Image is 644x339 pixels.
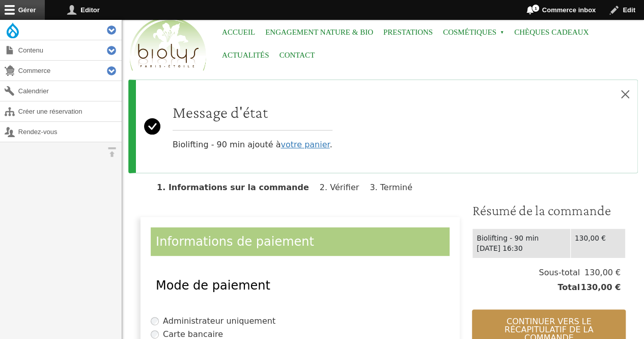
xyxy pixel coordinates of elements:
[156,278,270,293] span: Mode de paiement
[222,21,255,44] a: Accueil
[477,244,522,252] time: [DATE] 16:30
[173,102,332,151] div: Biolifting - 90 min ajouté à .
[370,182,421,192] li: Terminé
[477,233,566,244] div: Biolifting - 90 min
[128,80,638,173] div: Message d'état
[320,182,367,192] li: Vérifier
[539,267,580,279] span: Sous-total
[472,202,626,219] h3: Résumé de la commande
[500,31,504,35] span: »
[173,102,332,122] h2: Message d'état
[279,44,315,67] a: Contact
[580,267,621,279] span: 130,00 €
[443,21,504,44] span: Cosmétiques
[570,228,625,258] td: 130,00 €
[514,21,589,44] a: Chèques cadeaux
[157,182,317,192] li: Informations sur la commande
[531,4,540,12] span: 1
[265,21,373,44] a: Engagement Nature & Bio
[222,44,269,67] a: Actualités
[557,281,580,294] span: Total
[102,142,122,162] button: Orientation horizontale
[156,234,314,249] span: Informations de paiement
[144,88,160,165] svg: Success:
[281,140,329,149] a: votre panier
[127,15,209,73] img: Accueil
[613,80,637,109] button: Close
[163,315,275,327] label: Administrateur uniquement
[383,21,433,44] a: Prestations
[580,281,621,294] span: 130,00 €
